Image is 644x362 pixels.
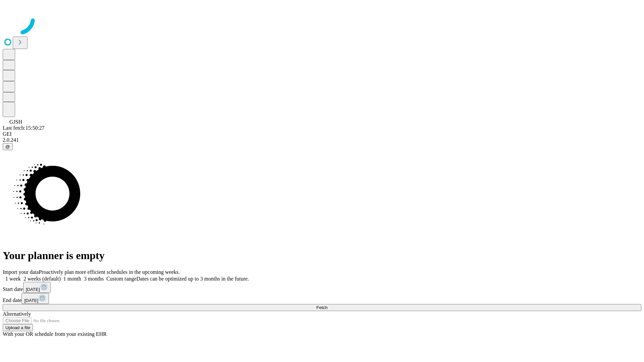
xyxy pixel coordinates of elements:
[3,131,641,137] div: GEI
[106,276,136,282] span: Custom range
[3,249,641,262] h1: Your planner is empty
[3,137,641,143] div: 2.0.241
[23,276,61,282] span: 2 weeks (default)
[3,125,45,131] span: Last fetch: 15:50:27
[3,269,39,275] span: Import your data
[84,276,104,282] span: 3 months
[39,269,180,275] span: Proactively plan more efficient schedules in the upcoming weeks.
[5,144,10,149] span: @
[3,304,641,311] button: Fetch
[3,331,107,337] span: With your OR schedule from your existing EHR
[137,276,249,282] span: Dates can be optimized up to 3 months in the future.
[5,276,21,282] span: 1 week
[3,143,13,150] button: @
[21,293,49,304] button: [DATE]
[9,119,22,125] span: GJSH
[316,305,327,310] span: Fetch
[3,324,33,331] button: Upload a file
[63,276,81,282] span: 1 month
[3,282,641,293] div: Start date
[3,311,31,317] span: Alternatively
[3,293,641,304] div: End date
[23,282,51,293] button: [DATE]
[26,287,40,292] span: [DATE]
[24,298,38,303] span: [DATE]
